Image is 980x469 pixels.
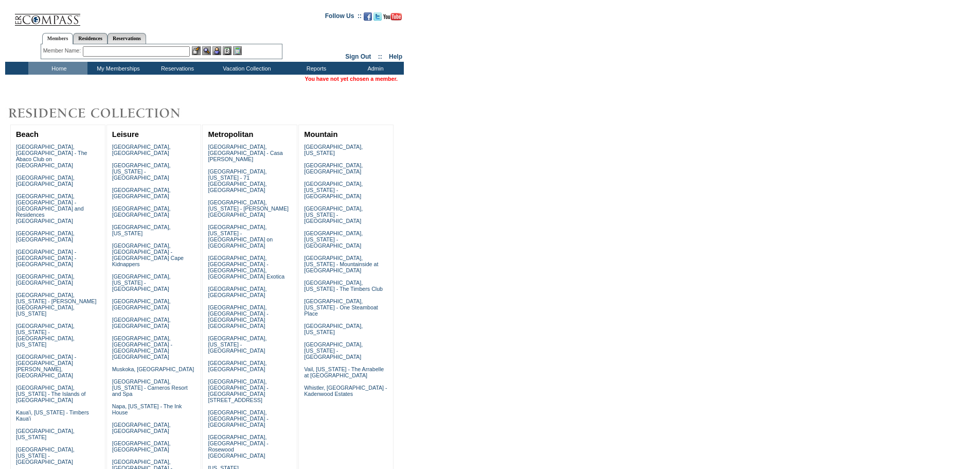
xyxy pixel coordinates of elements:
[208,286,266,298] a: [GEOGRAPHIC_DATA], [GEOGRAPHIC_DATA]
[16,323,75,348] a: [GEOGRAPHIC_DATA], [US_STATE] - [GEOGRAPHIC_DATA], [US_STATE]
[43,46,83,55] div: Member Name:
[389,53,402,60] a: Help
[112,298,171,310] a: [GEOGRAPHIC_DATA], [GEOGRAPHIC_DATA]
[73,33,108,44] a: Residences
[16,409,89,422] a: Kaua'i, [US_STATE] - Timbers Kaua'i
[208,378,268,403] a: [GEOGRAPHIC_DATA], [GEOGRAPHIC_DATA] - [GEOGRAPHIC_DATA][STREET_ADDRESS]
[345,53,371,60] a: Sign Out
[112,366,194,372] a: Muskoka, [GEOGRAPHIC_DATA]
[208,434,268,459] a: [GEOGRAPHIC_DATA], [GEOGRAPHIC_DATA] - Rosewood [GEOGRAPHIC_DATA]
[16,428,75,440] a: [GEOGRAPHIC_DATA], [US_STATE]
[16,273,75,286] a: [GEOGRAPHIC_DATA], [GEOGRAPHIC_DATA]
[5,103,206,124] img: Destinations by Exclusive Resorts
[208,360,266,372] a: [GEOGRAPHIC_DATA], [GEOGRAPHIC_DATA]
[16,249,76,267] a: [GEOGRAPHIC_DATA] - [GEOGRAPHIC_DATA] - [GEOGRAPHIC_DATA]
[112,187,171,199] a: [GEOGRAPHIC_DATA], [GEOGRAPHIC_DATA]
[14,5,81,26] img: Compass Home
[206,62,286,75] td: Vacation Collection
[304,130,337,138] a: Mountain
[208,199,289,218] a: [GEOGRAPHIC_DATA], [US_STATE] - [PERSON_NAME][GEOGRAPHIC_DATA]
[383,13,402,21] img: Subscribe to our YouTube Channel
[28,62,87,75] td: Home
[202,46,211,55] img: View
[16,130,39,138] a: Beach
[345,62,404,75] td: Admin
[16,144,87,168] a: [GEOGRAPHIC_DATA], [GEOGRAPHIC_DATA] - The Abaco Club on [GEOGRAPHIC_DATA]
[378,53,382,60] span: ::
[16,230,75,242] a: [GEOGRAPHIC_DATA], [GEOGRAPHIC_DATA]
[112,317,171,329] a: [GEOGRAPHIC_DATA], [GEOGRAPHIC_DATA]
[373,12,382,21] img: Follow us on Twitter
[16,385,86,403] a: [GEOGRAPHIC_DATA], [US_STATE] - The Islands of [GEOGRAPHIC_DATA]
[364,12,372,21] img: Become our fan on Facebook
[16,193,84,224] a: [GEOGRAPHIC_DATA], [GEOGRAPHIC_DATA] - [GEOGRAPHIC_DATA] and Residences [GEOGRAPHIC_DATA]
[304,298,378,317] a: [GEOGRAPHIC_DATA], [US_STATE] - One Steamboat Place
[112,242,184,267] a: [GEOGRAPHIC_DATA], [GEOGRAPHIC_DATA] - [GEOGRAPHIC_DATA] Cape Kidnappers
[112,205,171,218] a: [GEOGRAPHIC_DATA], [GEOGRAPHIC_DATA]
[223,46,231,55] img: Reservations
[304,341,363,360] a: [GEOGRAPHIC_DATA], [US_STATE] - [GEOGRAPHIC_DATA]
[112,335,172,360] a: [GEOGRAPHIC_DATA], [GEOGRAPHIC_DATA] - [GEOGRAPHIC_DATA] [GEOGRAPHIC_DATA]
[16,175,75,187] a: [GEOGRAPHIC_DATA], [GEOGRAPHIC_DATA]
[304,280,383,292] a: [GEOGRAPHIC_DATA], [US_STATE] - The Timbers Club
[304,181,363,199] a: [GEOGRAPHIC_DATA], [US_STATE] - [GEOGRAPHIC_DATA]
[305,76,398,82] span: You have not yet chosen a member.
[364,15,372,22] a: Become our fan on Facebook
[112,144,171,156] a: [GEOGRAPHIC_DATA], [GEOGRAPHIC_DATA]
[304,385,387,397] a: Whistler, [GEOGRAPHIC_DATA] - Kadenwood Estates
[208,224,273,249] a: [GEOGRAPHIC_DATA], [US_STATE] - [GEOGRAPHIC_DATA] on [GEOGRAPHIC_DATA]
[108,33,146,44] a: Reservations
[373,15,382,22] a: Follow us on Twitter
[304,205,363,224] a: [GEOGRAPHIC_DATA], [US_STATE] - [GEOGRAPHIC_DATA]
[304,366,384,378] a: Vail, [US_STATE] - The Arrabelle at [GEOGRAPHIC_DATA]
[16,292,97,317] a: [GEOGRAPHIC_DATA], [US_STATE] - [PERSON_NAME][GEOGRAPHIC_DATA], [US_STATE]
[16,354,76,378] a: [GEOGRAPHIC_DATA] - [GEOGRAPHIC_DATA][PERSON_NAME], [GEOGRAPHIC_DATA]
[192,46,201,55] img: b_edit.gif
[112,224,171,236] a: [GEOGRAPHIC_DATA], [US_STATE]
[147,62,206,75] td: Reservations
[304,323,363,335] a: [GEOGRAPHIC_DATA], [US_STATE]
[304,144,363,156] a: [GEOGRAPHIC_DATA], [US_STATE]
[112,273,171,292] a: [GEOGRAPHIC_DATA], [US_STATE] - [GEOGRAPHIC_DATA]
[233,46,242,55] img: b_calculator.gif
[383,15,402,22] a: Subscribe to our YouTube Channel
[112,440,171,453] a: [GEOGRAPHIC_DATA], [GEOGRAPHIC_DATA]
[208,168,266,193] a: [GEOGRAPHIC_DATA], [US_STATE] - 71 [GEOGRAPHIC_DATA], [GEOGRAPHIC_DATA]
[208,255,284,280] a: [GEOGRAPHIC_DATA], [GEOGRAPHIC_DATA] - [GEOGRAPHIC_DATA], [GEOGRAPHIC_DATA] Exotica
[208,144,282,162] a: [GEOGRAPHIC_DATA], [GEOGRAPHIC_DATA] - Casa [PERSON_NAME]
[304,162,363,175] a: [GEOGRAPHIC_DATA], [GEOGRAPHIC_DATA]
[208,304,268,329] a: [GEOGRAPHIC_DATA], [GEOGRAPHIC_DATA] - [GEOGRAPHIC_DATA] [GEOGRAPHIC_DATA]
[112,378,188,397] a: [GEOGRAPHIC_DATA], [US_STATE] - Carneros Resort and Spa
[112,403,182,415] a: Napa, [US_STATE] - The Ink House
[112,162,171,181] a: [GEOGRAPHIC_DATA], [US_STATE] - [GEOGRAPHIC_DATA]
[325,11,362,24] td: Follow Us ::
[42,33,74,44] a: Members
[286,62,345,75] td: Reports
[208,130,253,138] a: Metropolitan
[112,422,171,434] a: [GEOGRAPHIC_DATA], [GEOGRAPHIC_DATA]
[87,62,147,75] td: My Memberships
[112,130,139,138] a: Leisure
[16,446,75,465] a: [GEOGRAPHIC_DATA], [US_STATE] - [GEOGRAPHIC_DATA]
[208,409,268,428] a: [GEOGRAPHIC_DATA], [GEOGRAPHIC_DATA] - [GEOGRAPHIC_DATA]
[212,46,221,55] img: Impersonate
[304,230,363,249] a: [GEOGRAPHIC_DATA], [US_STATE] - [GEOGRAPHIC_DATA]
[304,255,378,273] a: [GEOGRAPHIC_DATA], [US_STATE] - Mountainside at [GEOGRAPHIC_DATA]
[208,335,266,354] a: [GEOGRAPHIC_DATA], [US_STATE] - [GEOGRAPHIC_DATA]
